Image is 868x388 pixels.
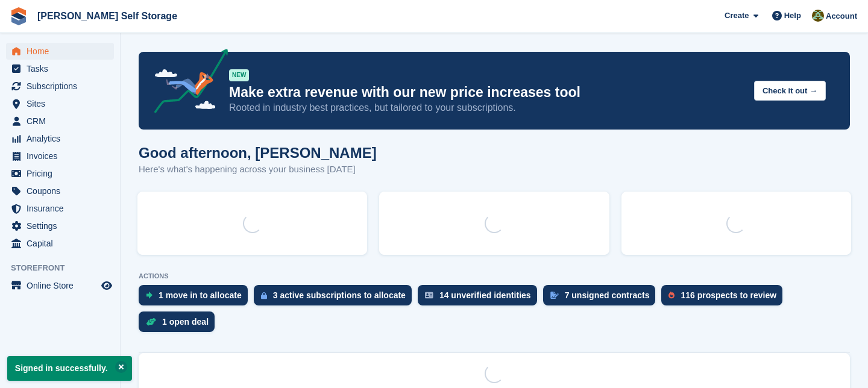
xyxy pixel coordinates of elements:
a: menu [6,277,114,294]
span: Home [27,43,99,60]
div: 3 active subscriptions to allocate [273,290,406,300]
span: Subscriptions [27,78,99,95]
span: CRM [27,113,99,130]
a: menu [6,130,114,147]
span: Capital [27,235,99,252]
div: 14 unverified identities [439,290,531,300]
p: Make extra revenue with our new price increases tool [229,84,744,101]
span: Pricing [27,165,99,182]
a: 116 prospects to review [661,285,788,311]
h1: Good afternoon, [PERSON_NAME] [139,145,377,161]
p: ACTIONS [139,272,850,280]
span: Online Store [27,277,99,294]
span: Help [784,10,801,22]
a: Preview store [99,278,114,293]
a: menu [6,165,114,182]
a: menu [6,217,114,234]
img: Karl [812,10,824,22]
button: Check it out → [754,81,826,101]
div: 1 open deal [162,317,209,327]
span: Analytics [27,130,99,147]
span: Create [725,10,749,22]
div: 7 unsigned contracts [565,290,650,300]
img: verify_identity-adf6edd0f0f0b5bbfe63781bf79b02c33cf7c696d77639b501bdc392416b5a36.svg [425,292,433,299]
a: menu [6,200,114,217]
img: prospect-51fa495bee0391a8d652442698ab0144808aea92771e9ea1ae160a38d050c398.svg [668,292,675,299]
p: Rooted in industry best practices, but tailored to your subscriptions. [229,101,744,114]
a: menu [6,95,114,112]
p: Signed in successfully. [7,356,132,381]
div: 116 prospects to review [681,290,776,300]
div: 1 move in to allocate [159,290,242,300]
img: contract_signature_icon-13c848040528278c33f63329250d36e43548de30e8caae1d1a13099fd9432cc5.svg [550,292,559,299]
div: NEW [229,69,249,81]
span: Coupons [27,183,99,199]
a: menu [6,235,114,252]
a: 14 unverified identities [418,285,543,311]
span: Insurance [27,200,99,217]
a: 3 active subscriptions to allocate [254,285,418,311]
span: Sites [27,95,99,112]
img: price-adjustments-announcement-icon-8257ccfd72463d97f412b2fc003d46551f7dbcb40ab6d574587a9cd5c0d94... [144,49,228,117]
a: menu [6,43,114,60]
a: menu [6,183,114,199]
a: 7 unsigned contracts [543,285,662,311]
a: 1 move in to allocate [139,285,254,311]
span: Account [826,10,857,22]
span: Invoices [27,148,99,164]
a: menu [6,78,114,95]
img: move_ins_to_allocate_icon-fdf77a2bb77ea45bf5b3d319d69a93e2d87916cf1d5bf7949dd705db3b84f3ca.svg [146,292,153,299]
img: stora-icon-8386f47178a22dfd0bd8f6a31ec36ba5ce8667c1dd55bd0f319d3a0aa187defe.svg [10,7,28,25]
a: menu [6,113,114,130]
span: Settings [27,217,99,234]
a: 1 open deal [139,311,221,338]
img: deal-1b604bf984904fb50ccaf53a9ad4b4a5d6e5aea283cecdc64d6e3604feb123c2.svg [146,318,156,326]
img: active_subscription_to_allocate_icon-d502201f5373d7db506a760aba3b589e785aa758c864c3986d89f69b8ff3... [261,292,267,299]
span: Storefront [11,262,120,274]
a: [PERSON_NAME] Self Storage [33,6,182,26]
p: Here's what's happening across your business [DATE] [139,163,377,177]
a: menu [6,148,114,164]
a: menu [6,60,114,77]
span: Tasks [27,60,99,77]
